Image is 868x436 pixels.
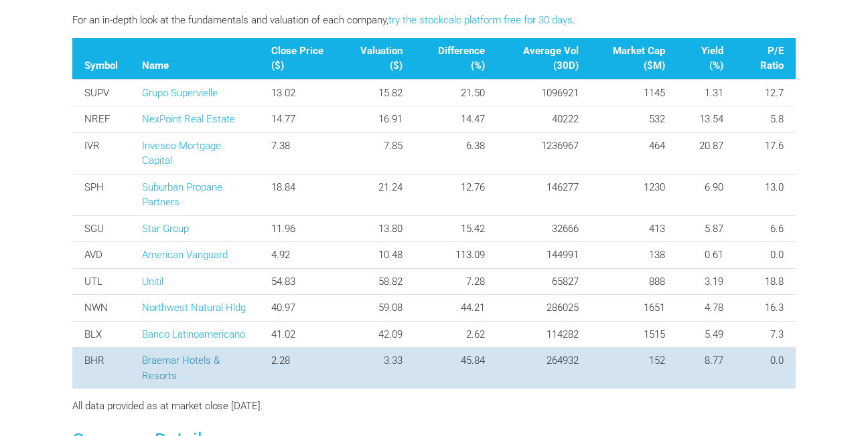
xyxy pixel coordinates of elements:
[259,268,338,295] td: 54.83
[259,174,338,215] td: 18.84
[259,106,338,133] td: 14.77
[677,80,735,106] td: 1.31
[142,249,228,261] a: American Vanguard
[338,242,415,269] td: 10.48
[338,80,415,106] td: 15.82
[591,80,677,106] td: 1145
[415,215,497,242] td: 15.42
[72,242,130,269] td: AVD
[591,38,677,80] th: Market Cap ($M)
[415,80,497,106] td: 21.50
[415,38,497,80] th: Difference (%)
[497,242,590,269] td: 144991
[415,295,497,322] td: 44.21
[735,348,796,389] td: 0.0
[415,348,497,389] td: 45.84
[735,132,796,174] td: 17.6
[338,348,415,389] td: 3.33
[142,223,189,235] a: Star Group
[142,354,220,382] a: Braemar Hotels & Resorts
[62,399,806,414] div: All data provided as at market close [DATE].
[497,348,590,389] td: 264932
[735,295,796,322] td: 16.3
[735,80,796,106] td: 12.7
[142,140,221,167] a: Invesco Mortgage Capital
[591,348,677,389] td: 152
[415,268,497,295] td: 7.28
[388,14,573,26] a: try the stockcalc platform free for 30 days
[591,132,677,174] td: 464
[591,268,677,295] td: 888
[415,132,497,174] td: 6.38
[497,321,590,348] td: 114282
[591,174,677,215] td: 1230
[72,321,130,348] td: BLX
[338,38,415,80] th: Valuation ($)
[259,295,338,322] td: 40.97
[72,215,130,242] td: SGU
[677,295,735,322] td: 4.78
[259,321,338,348] td: 41.02
[142,302,246,314] a: Northwest Natural Hldg
[735,242,796,269] td: 0.0
[677,348,735,389] td: 8.77
[415,174,497,215] td: 12.76
[72,106,130,133] td: NREF
[338,295,415,322] td: 59.08
[591,242,677,269] td: 138
[497,132,590,174] td: 1236967
[497,215,590,242] td: 32666
[259,132,338,174] td: 7.38
[338,321,415,348] td: 42.09
[497,106,590,133] td: 40222
[415,242,497,269] td: 113.09
[338,174,415,215] td: 21.24
[72,132,130,174] td: IVR
[259,80,338,106] td: 13.02
[677,321,735,348] td: 5.49
[591,215,677,242] td: 413
[72,38,130,80] th: Symbol
[72,268,130,295] td: UTL
[142,87,218,99] a: Grupo Supervielle
[72,80,130,106] td: SUPV
[735,215,796,242] td: 6.6
[497,174,590,215] td: 146277
[497,80,590,106] td: 1096921
[591,106,677,133] td: 532
[735,268,796,295] td: 18.8
[259,38,338,80] th: Close Price ($)
[415,106,497,133] td: 14.47
[677,106,735,133] td: 13.54
[735,106,796,133] td: 5.8
[677,132,735,174] td: 20.87
[130,38,259,80] th: Name
[415,321,497,348] td: 2.62
[591,295,677,322] td: 1651
[677,174,735,215] td: 6.90
[72,348,130,389] td: BHR
[338,132,415,174] td: 7.85
[259,242,338,269] td: 4.92
[338,215,415,242] td: 13.80
[259,215,338,242] td: 11.96
[677,242,735,269] td: 0.61
[72,13,796,28] p: For an in-depth look at the fundamentals and valuation of each company, .
[591,321,677,348] td: 1515
[142,328,245,340] a: Banco Latinoamericano
[72,295,130,322] td: NWN
[735,174,796,215] td: 13.0
[338,268,415,295] td: 58.82
[497,268,590,295] td: 65827
[259,348,338,389] td: 2.28
[338,106,415,133] td: 16.91
[142,276,163,288] a: Unitil
[142,181,222,209] a: Suburban Propane Partners
[497,295,590,322] td: 286025
[735,321,796,348] td: 7.3
[677,268,735,295] td: 3.19
[735,38,796,80] th: P/E Ratio
[677,215,735,242] td: 5.87
[677,38,735,80] th: Yield (%)
[142,113,235,125] a: NexPoint Real Estate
